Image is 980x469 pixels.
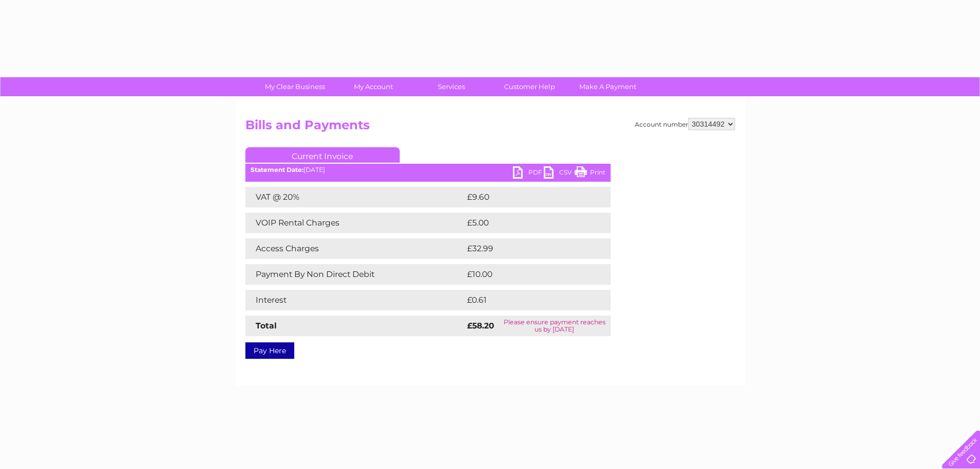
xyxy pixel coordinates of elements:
[487,77,572,96] a: Customer Help
[245,166,611,173] div: [DATE]
[465,264,590,285] td: £10.00
[635,118,735,130] div: Account number
[245,213,465,233] td: VOIP Rental Charges
[331,77,416,96] a: My Account
[467,321,494,331] strong: £58.20
[245,187,465,207] td: VAT @ 20%
[513,166,544,181] a: PDF
[498,316,611,336] td: Please ensure payment reaches us by [DATE]
[253,77,337,96] a: My Clear Business
[465,238,590,259] td: £32.99
[575,166,605,181] a: Print
[465,187,587,207] td: £9.60
[465,213,587,233] td: £5.00
[256,321,277,331] strong: Total
[245,238,465,259] td: Access Charges
[544,166,575,181] a: CSV
[565,77,650,96] a: Make A Payment
[465,290,585,310] td: £0.61
[245,290,465,310] td: Interest
[409,77,494,96] a: Services
[245,264,465,285] td: Payment By Non Direct Debit
[245,342,294,359] a: Pay Here
[245,118,735,137] h2: Bills and Payments
[251,166,304,173] b: Statement Date:
[245,147,400,163] a: Current Invoice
